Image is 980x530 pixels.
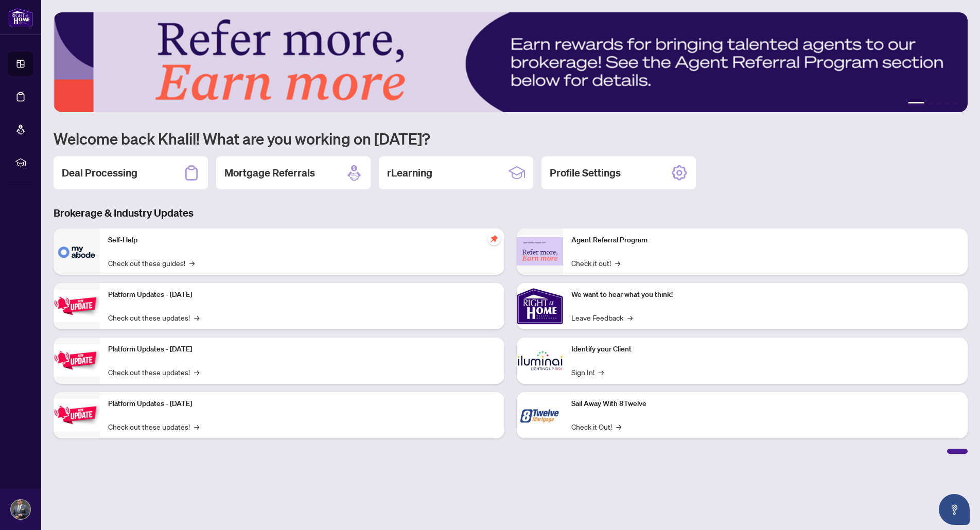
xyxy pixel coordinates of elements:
[62,166,137,180] h2: Deal Processing
[54,129,968,148] h1: Welcome back Khalil! What are you working on [DATE]?
[615,257,620,269] span: →
[939,494,970,525] button: Open asap
[517,392,563,438] img: Sail Away With 8Twelve
[8,8,33,27] img: logo
[54,206,968,220] h3: Brokerage & Industry Updates
[194,366,199,378] span: →
[108,344,496,355] p: Platform Updates - [DATE]
[108,257,195,269] a: Check out these guides!→
[54,344,100,377] img: Platform Updates - July 8, 2025
[387,166,432,180] h2: rLearning
[108,235,496,246] p: Self-Help
[571,312,633,323] a: Leave Feedback→
[517,283,563,329] img: We want to hear what you think!
[571,289,959,301] p: We want to hear what you think!
[488,233,500,245] span: pushpin
[194,421,199,432] span: →
[571,398,959,410] p: Sail Away With 8Twelve
[54,290,100,322] img: Platform Updates - July 21, 2025
[937,102,941,106] button: 3
[627,312,633,323] span: →
[571,421,621,432] a: Check it Out!→
[108,289,496,301] p: Platform Updates - [DATE]
[189,257,195,269] span: →
[616,421,621,432] span: →
[571,366,604,378] a: Sign In!→
[54,228,100,275] img: Self-Help
[571,235,959,246] p: Agent Referral Program
[108,366,199,378] a: Check out these updates!→
[108,421,199,432] a: Check out these updates!→
[54,399,100,431] img: Platform Updates - June 23, 2025
[224,166,315,180] h2: Mortgage Referrals
[945,102,949,106] button: 4
[571,257,620,269] a: Check it out!→
[108,312,199,323] a: Check out these updates!→
[953,102,957,106] button: 5
[11,500,30,519] img: Profile Icon
[571,344,959,355] p: Identify your Client
[550,166,621,180] h2: Profile Settings
[517,237,563,266] img: Agent Referral Program
[108,398,496,410] p: Platform Updates - [DATE]
[929,102,933,106] button: 2
[194,312,199,323] span: →
[908,102,924,106] button: 1
[517,338,563,384] img: Identify your Client
[599,366,604,378] span: →
[54,12,968,112] img: Slide 0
